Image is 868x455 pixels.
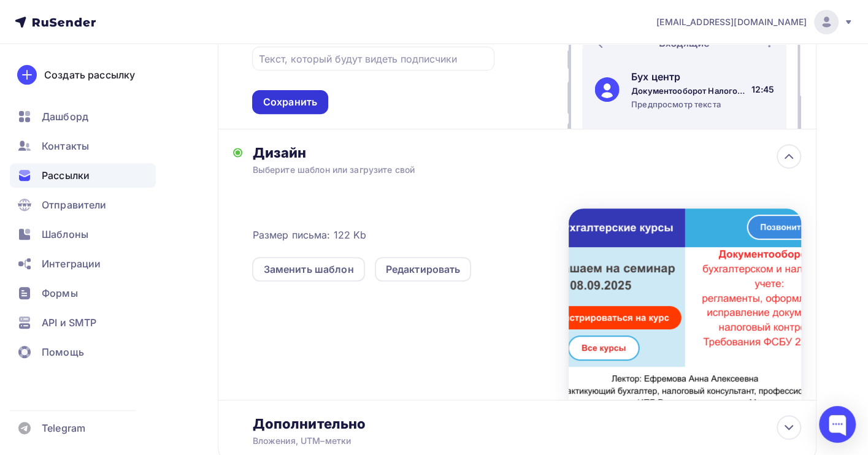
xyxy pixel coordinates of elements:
input: Текст, который будут видеть подписчики [259,52,487,66]
span: Помощь [42,345,84,359]
div: Редактировать [386,262,461,277]
span: Формы [42,286,78,300]
span: Дашборд [42,109,88,124]
div: 12:45 [751,83,774,96]
div: Предпросмотр текста [631,99,747,110]
div: Заменить шаблон [263,262,353,277]
a: Контакты [10,134,156,158]
div: Вложения, UTM–метки [252,435,746,447]
a: Отправители [10,193,156,217]
span: API и SMTP [42,315,96,330]
span: Telegram [42,421,85,435]
span: Рассылки [42,168,90,183]
span: Размер письма: 122 Kb [252,227,366,242]
a: Рассылки [10,163,156,188]
span: Шаблоны [42,227,88,242]
div: Выберите шаблон или загрузите свой [252,164,746,176]
span: Контакты [42,139,89,153]
div: Дизайн [252,144,801,161]
a: Дашборд [10,104,156,129]
div: Бух центр [631,69,747,84]
div: Дополнительно [252,415,801,432]
span: Интеграции [42,256,101,271]
div: Создать рассылку [44,67,135,82]
a: [EMAIL_ADDRESS][DOMAIN_NAME] [656,10,853,34]
div: Документооборот Налоговый контроль. Требования ФСБУ 27 [631,85,747,96]
span: [EMAIL_ADDRESS][DOMAIN_NAME] [656,16,807,28]
div: Сохранить [263,95,317,109]
a: Шаблоны [10,222,156,247]
a: Формы [10,281,156,305]
span: Отправители [42,197,107,212]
